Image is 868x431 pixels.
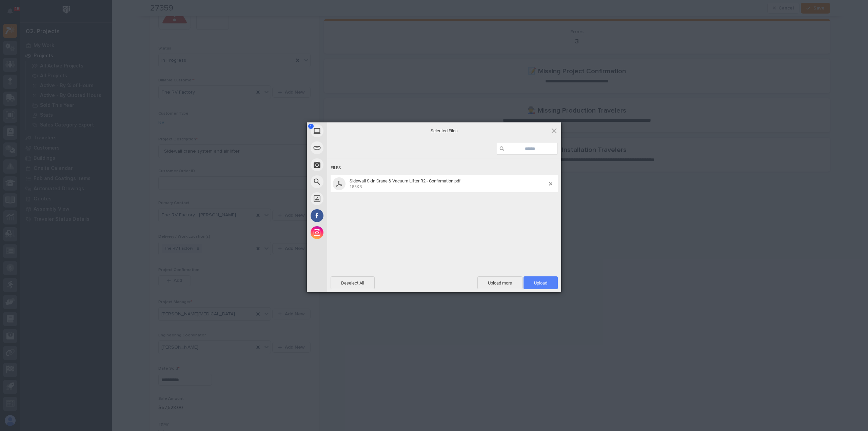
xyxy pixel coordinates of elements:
span: Upload [534,280,547,286]
div: Take Photo [307,156,388,173]
span: Deselect All [331,276,375,289]
div: Link (URL) [307,139,388,156]
div: Unsplash [307,190,388,207]
span: Upload [524,276,558,289]
span: Sidewall Skin Crane & Vacuum Lifter R2 - Confirmation.pdf [348,178,549,190]
div: Files [331,162,558,174]
div: Web Search [307,173,388,190]
span: 1 [308,124,314,129]
span: Click here or hit ESC to close picker [550,127,558,134]
span: Upload more [477,276,522,289]
div: Facebook [307,207,388,224]
div: Instagram [307,224,388,241]
span: Selected Files [376,128,512,134]
span: Sidewall Skin Crane & Vacuum Lifter R2 - Confirmation.pdf [350,178,461,183]
span: 185KB [350,184,362,189]
div: My Device [307,122,388,139]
